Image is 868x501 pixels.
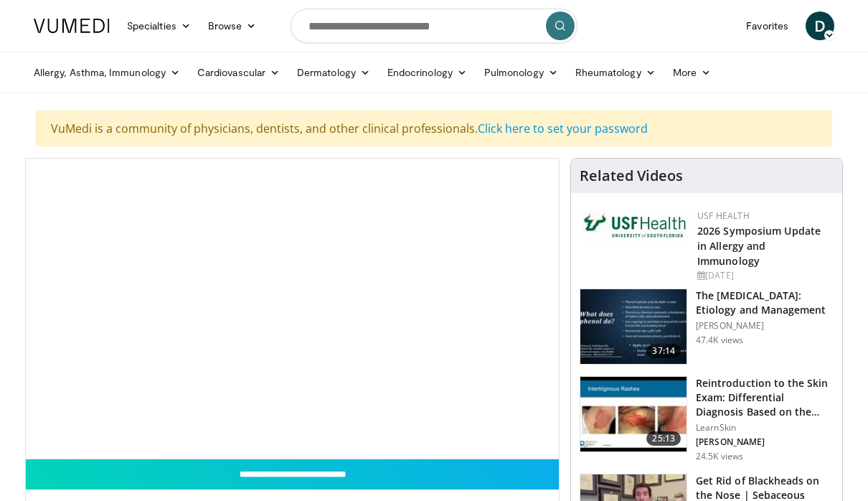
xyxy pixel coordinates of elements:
[696,334,743,346] p: 47.4K views
[580,167,683,184] h4: Related Videos
[696,451,743,462] p: 24.5K views
[288,58,379,87] a: Dermatology
[199,11,265,40] a: Browse
[664,58,720,87] a: More
[34,19,110,33] img: VuMedi Logo
[567,58,664,87] a: Rheumatology
[379,58,476,87] a: Endocrinology
[478,121,648,136] a: Click here to set your password
[696,376,834,419] h3: Reintroduction to the Skin Exam: Differential Diagnosis Based on the…
[696,436,834,448] p: [PERSON_NAME]
[696,320,834,332] p: [PERSON_NAME]
[291,9,577,43] input: Search topics, interventions
[697,224,821,268] a: 2026 Symposium Update in Allergy and Immunology
[580,376,834,462] a: 25:13 Reintroduction to the Skin Exam: Differential Diagnosis Based on the… LearnSkin [PERSON_NAM...
[580,289,834,365] a: 37:14 The [MEDICAL_DATA]: Etiology and Management [PERSON_NAME] 47.4K views
[737,11,797,40] a: Favorites
[697,210,750,222] a: USF Health
[582,210,690,241] img: 6ba8804a-8538-4002-95e7-a8f8012d4a11.png.150x105_q85_autocrop_double_scale_upscale_version-0.2.jpg
[806,11,834,40] a: D
[696,422,834,434] p: LearnSkin
[580,289,687,364] img: c5af237d-e68a-4dd3-8521-77b3daf9ece4.150x105_q85_crop-smart_upscale.jpg
[189,58,288,87] a: Cardiovascular
[697,269,831,282] div: [DATE]
[25,58,189,87] a: Allergy, Asthma, Immunology
[696,289,834,317] h3: The [MEDICAL_DATA]: Etiology and Management
[26,159,559,459] video-js: Video Player
[646,344,681,358] span: 37:14
[36,111,832,146] div: VuMedi is a community of physicians, dentists, and other clinical professionals.
[476,58,567,87] a: Pulmonology
[646,431,681,446] span: 25:13
[580,377,687,451] img: 022c50fb-a848-4cac-a9d8-ea0906b33a1b.150x105_q85_crop-smart_upscale.jpg
[118,11,199,40] a: Specialties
